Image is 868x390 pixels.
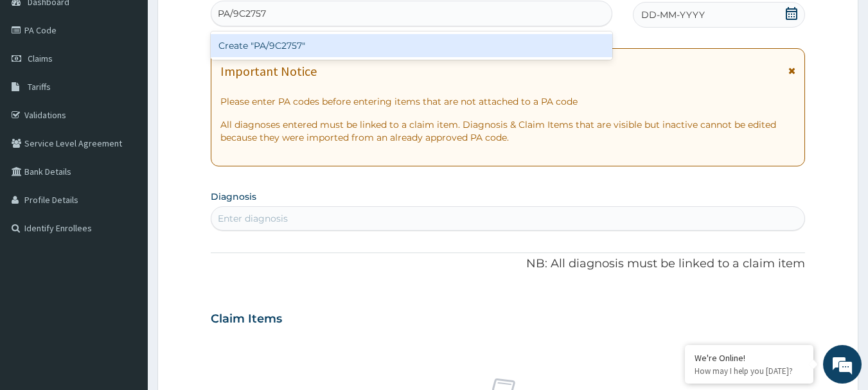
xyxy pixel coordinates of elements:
p: All diagnoses entered must be linked to a claim item. Diagnosis & Claim Items that are visible bu... [220,118,796,144]
div: Create "PA/9C2757" [211,34,613,57]
span: Claims [28,53,53,64]
div: Chat with us now [67,72,216,89]
h3: Claim Items [211,312,282,326]
span: We're online! [75,114,177,244]
h1: Important Notice [220,64,317,78]
span: DD-MM-YYYY [641,8,705,21]
img: d_794563401_company_1708531726252_794563401 [24,64,52,96]
p: How may I help you today? [695,366,804,377]
div: Enter diagnosis [218,212,288,225]
div: We're Online! [695,352,804,364]
textarea: Type your message and hit 'Enter' [6,256,245,301]
div: Minimize live chat window [211,6,242,37]
p: Please enter PA codes before entering items that are not attached to a PA code [220,95,796,108]
label: Diagnosis [211,190,256,203]
p: NB: All diagnosis must be linked to a claim item [211,256,806,272]
span: Tariffs [28,81,51,93]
